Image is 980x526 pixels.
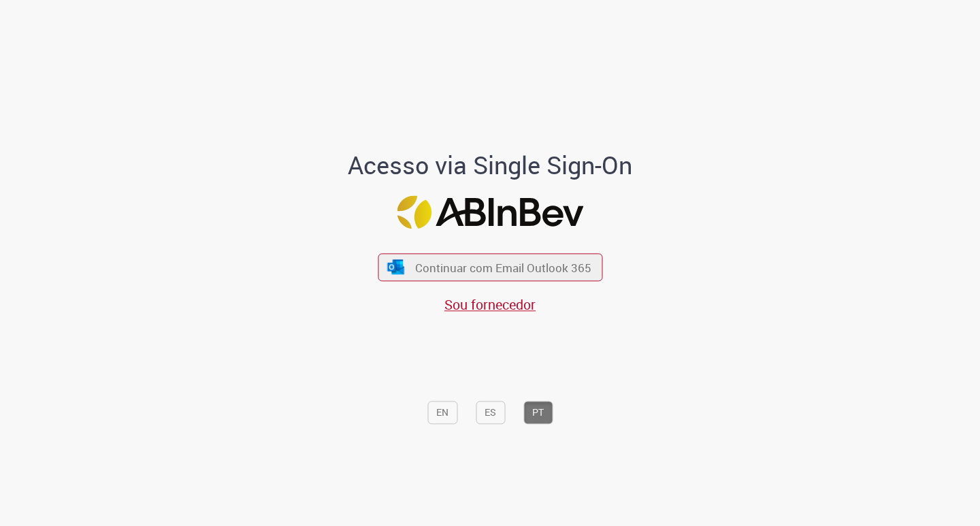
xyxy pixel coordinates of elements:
[427,401,457,425] button: EN
[301,152,679,179] h1: Acesso via Single Sign-On
[523,401,553,425] button: PT
[387,260,406,274] img: ícone Azure/Microsoft 360
[415,260,591,276] span: Continuar com Email Outlook 365
[397,195,583,229] img: Logo ABInBev
[444,296,536,314] a: Sou fornecedor
[476,401,505,425] button: ES
[378,253,602,281] button: ícone Azure/Microsoft 360 Continuar com Email Outlook 365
